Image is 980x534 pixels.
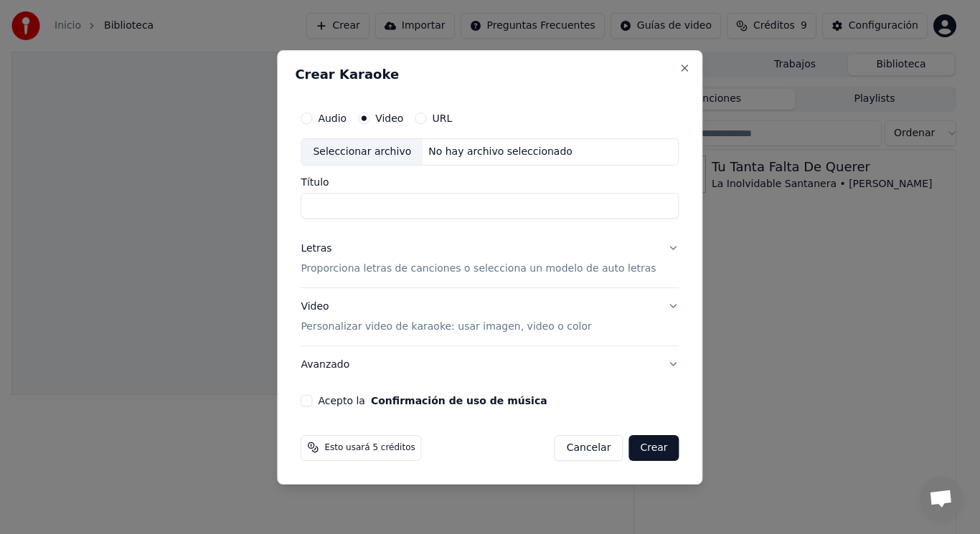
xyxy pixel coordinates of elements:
[628,434,679,460] button: Crear
[301,288,679,345] button: VideoPersonalizar video de karaoke: usar imagen, video o color
[318,113,347,123] label: Audio
[423,145,578,159] div: No hay archivo seleccionado
[375,113,403,123] label: Video
[301,242,331,256] div: Letras
[301,319,591,333] p: Personalizar video de karaoke: usar imagen, video o color
[555,434,623,460] button: Cancelar
[432,113,452,123] label: URL
[301,345,679,383] button: Avanzado
[301,300,591,334] div: Video
[295,68,684,81] h2: Crear Karaoke
[301,139,423,165] div: Seleccionar archivo
[371,395,547,405] button: Acepto la
[301,177,679,187] label: Título
[324,442,415,453] span: Esto usará 5 créditos
[301,262,656,276] p: Proporciona letras de canciones o selecciona un modelo de auto letras
[318,395,547,405] label: Acepto la
[301,230,679,287] button: LetrasProporciona letras de canciones o selecciona un modelo de auto letras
